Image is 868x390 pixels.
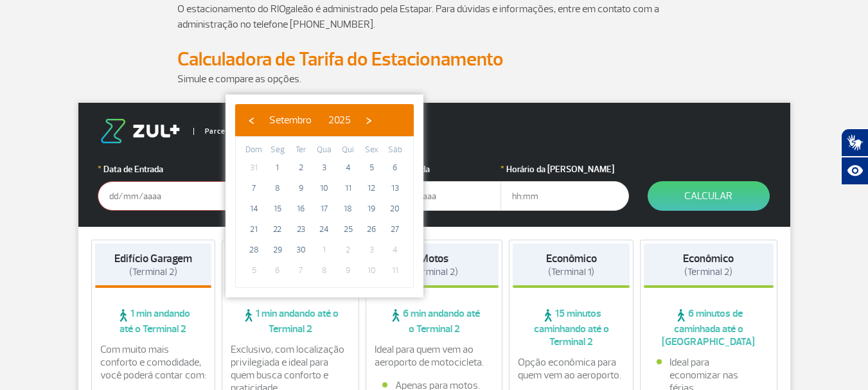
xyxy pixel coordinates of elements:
span: 4 [385,240,405,260]
span: 31 [244,157,264,178]
span: 7 [290,260,311,281]
label: Data da Saída [373,163,501,176]
span: 12 [361,178,382,199]
span: 9 [290,178,311,199]
input: hh:mm [500,181,629,211]
button: Setembro [261,111,320,130]
button: › [359,111,378,130]
th: weekday [383,143,407,157]
span: 10 [361,260,382,281]
p: Ideal para quem vem ao aeroporto de motocicleta. [375,343,494,369]
span: 20 [385,199,405,219]
span: 6 minutos de caminhada até o [GEOGRAPHIC_DATA] [644,307,774,348]
span: 27 [385,219,405,240]
label: Horário da [PERSON_NAME] [500,163,629,176]
span: 24 [314,219,335,240]
span: (Terminal 1) [548,266,594,278]
label: Data de Entrada [98,163,226,176]
span: Parceiro Oficial [193,128,260,135]
span: 25 [338,219,359,240]
span: 22 [267,219,288,240]
th: weekday [289,143,313,157]
span: (Terminal 2) [684,266,732,278]
span: (Terminal 2) [410,266,458,278]
span: 11 [338,178,359,199]
span: 23 [290,219,311,240]
span: 10 [314,178,335,199]
strong: Motos [420,252,448,265]
input: dd/mm/aaaa [98,181,226,211]
button: ‹ [242,111,261,130]
span: 26 [361,219,382,240]
th: weekday [360,143,384,157]
span: 2 [338,240,359,260]
span: 15 minutos caminhando até o Terminal 2 [513,307,630,348]
th: weekday [242,143,266,157]
span: 1 min andando até o Terminal 2 [95,307,212,335]
strong: Econômico [683,252,734,265]
span: 8 [267,178,288,199]
p: Simule e compare as opções. [177,71,691,87]
span: 28 [244,240,264,260]
span: 13 [385,178,405,199]
span: 9 [338,260,359,281]
span: 4 [338,157,359,178]
span: 8 [314,260,335,281]
th: weekday [336,143,360,157]
span: Setembro [269,114,312,127]
p: O estacionamento do RIOgaleão é administrado pela Estapar. Para dúvidas e informações, entre em c... [177,1,691,32]
span: 6 [267,260,288,281]
span: 16 [290,199,311,219]
span: 19 [361,199,382,219]
span: 11 [385,260,405,281]
span: 30 [290,240,311,260]
input: dd/mm/aaaa [373,181,501,211]
span: 1 min andando até o Terminal 2 [226,307,355,335]
bs-datepicker-navigation-view: ​ ​ ​ [242,112,378,125]
th: weekday [313,143,337,157]
p: Opção econômica para quem vem ao aeroporto. [518,356,624,382]
button: Abrir tradutor de língua de sinais. [841,129,868,157]
img: logo-zul.png [98,119,182,143]
span: 5 [361,157,382,178]
span: 3 [361,240,382,260]
p: Com muito mais conforto e comodidade, você poderá contar com: [100,343,207,382]
span: 2025 [328,114,351,127]
span: 2 [290,157,311,178]
button: Calcular [648,181,770,211]
span: 29 [267,240,288,260]
span: 7 [244,178,264,199]
span: 17 [314,199,335,219]
span: 6 min andando até o Terminal 2 [369,307,499,335]
span: 18 [338,199,359,219]
strong: Econômico [546,252,597,265]
button: 2025 [320,111,359,130]
span: 15 [267,199,288,219]
div: Plugin de acessibilidade da Hand Talk. [841,129,868,185]
span: 14 [244,199,264,219]
button: Abrir recursos assistivos. [841,157,868,185]
span: 21 [244,219,264,240]
h2: Calculadora de Tarifa do Estacionamento [177,48,691,71]
span: 5 [244,260,264,281]
span: 1 [314,240,335,260]
span: 6 [385,157,405,178]
strong: Edifício Garagem [114,252,192,265]
span: (Terminal 2) [129,266,177,278]
span: 1 [267,157,288,178]
th: weekday [266,143,290,157]
bs-datepicker-container: calendar [226,94,423,297]
span: 3 [314,157,335,178]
